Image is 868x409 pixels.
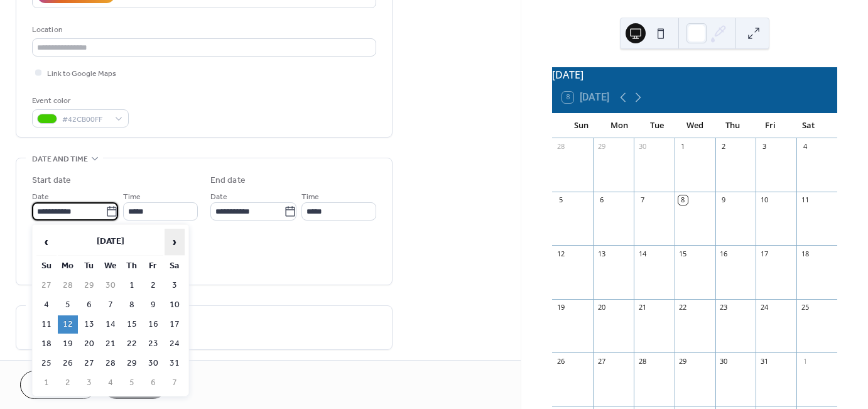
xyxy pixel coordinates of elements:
td: 18 [36,335,57,353]
div: 21 [637,303,647,312]
td: 24 [165,335,185,353]
div: 11 [800,195,810,205]
div: 6 [597,195,606,205]
td: 1 [122,276,142,295]
div: 15 [678,249,688,258]
div: [DATE] [552,67,837,82]
div: 29 [597,142,606,151]
div: 3 [759,142,769,151]
td: 9 [143,296,163,314]
div: Wed [676,113,713,138]
span: #42CB00FF [62,113,109,126]
td: 27 [36,276,57,295]
div: 31 [759,356,769,366]
td: 31 [165,354,185,373]
td: 25 [36,354,57,373]
td: 23 [143,335,163,353]
div: 29 [678,356,688,366]
div: Location [32,23,374,36]
div: Sat [789,113,827,138]
td: 22 [122,335,142,353]
div: 1 [800,356,810,366]
div: Sun [562,113,600,138]
div: 5 [556,195,565,205]
td: 5 [122,374,142,392]
div: 25 [800,303,810,312]
td: 11 [36,315,57,334]
div: 24 [759,303,769,312]
span: Date [210,190,227,204]
div: 23 [719,303,729,312]
td: 14 [100,315,121,334]
td: 17 [165,315,185,334]
td: 8 [122,296,142,314]
td: 7 [165,374,185,392]
button: Cancel [20,371,97,399]
div: Thu [713,113,751,138]
div: 4 [800,142,810,151]
div: 7 [637,195,647,205]
div: 9 [719,195,729,205]
td: 6 [79,296,99,314]
th: Tu [79,257,99,275]
span: Time [301,190,319,204]
div: Event color [32,94,126,107]
div: 10 [759,195,769,205]
th: Su [36,257,57,275]
td: 10 [165,296,185,314]
td: 6 [143,374,163,392]
div: 14 [637,249,647,258]
div: 17 [759,249,769,258]
td: 12 [58,315,78,334]
td: 28 [100,354,121,373]
div: 13 [597,249,606,258]
div: 16 [719,249,729,258]
td: 15 [122,315,142,334]
td: 20 [79,335,99,353]
div: 19 [556,303,565,312]
th: Mo [58,257,78,275]
td: 4 [36,296,57,314]
div: 20 [597,303,606,312]
td: 2 [58,374,78,392]
td: 5 [58,296,78,314]
td: 29 [79,276,99,295]
td: 13 [79,315,99,334]
div: End date [210,174,246,187]
div: 12 [556,249,565,258]
div: 30 [637,142,647,151]
div: 22 [678,303,688,312]
div: 30 [719,356,729,366]
span: Link to Google Maps [47,67,116,80]
span: Time [123,190,141,204]
div: 2 [719,142,729,151]
div: 8 [678,195,688,205]
span: Date [32,190,49,204]
td: 1 [36,374,57,392]
div: Fri [751,113,789,138]
div: 28 [556,142,565,151]
td: 29 [122,354,142,373]
th: We [100,257,121,275]
th: Sa [165,257,185,275]
div: 18 [800,249,810,258]
div: 26 [556,356,565,366]
span: › [165,229,184,254]
div: Tue [638,113,676,138]
th: Fr [143,257,163,275]
td: 19 [58,335,78,353]
div: Start date [32,174,71,187]
td: 2 [143,276,163,295]
td: 27 [79,354,99,373]
td: 21 [100,335,121,353]
span: ‹ [37,229,56,254]
div: Mon [600,113,637,138]
div: 28 [637,356,647,366]
td: 7 [100,296,121,314]
th: [DATE] [58,229,163,256]
td: 3 [79,374,99,392]
div: 27 [597,356,606,366]
span: Date and time [32,153,88,166]
td: 30 [100,276,121,295]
